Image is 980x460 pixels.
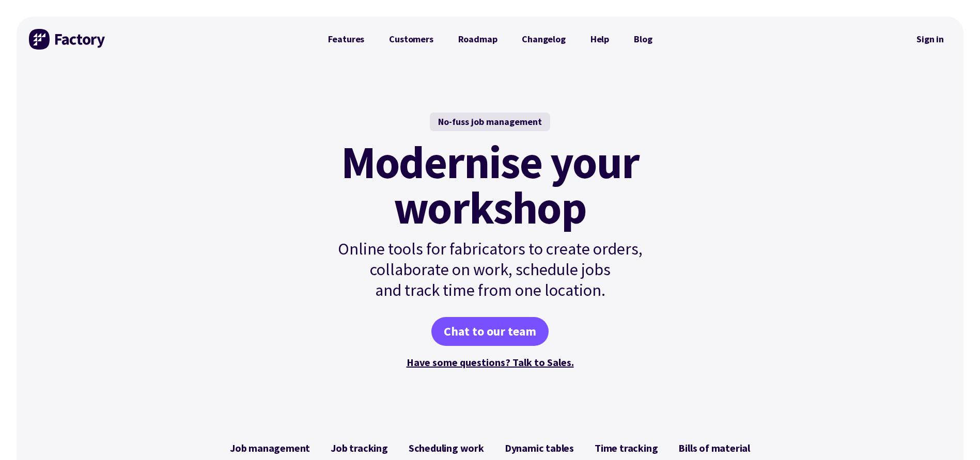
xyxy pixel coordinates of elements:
[316,29,665,50] nav: Primary Navigation
[578,29,621,50] a: Help
[446,29,510,50] a: Roadmap
[377,29,445,50] a: Customers
[29,29,106,50] img: Factory
[316,239,665,300] p: Online tools for fabricators to create orders, collaborate on work, schedule jobs and track time ...
[230,442,310,454] span: Job management
[909,27,951,51] nav: Secondary Navigation
[407,356,574,369] a: Have some questions? Talk to Sales.
[509,29,578,50] a: Changelog
[595,442,658,454] span: Time tracking
[909,27,951,51] a: Sign in
[928,410,980,460] iframe: Chat Widget
[341,139,639,230] mark: Modernise your workshop
[621,29,664,50] a: Blog
[409,442,484,454] span: Scheduling work
[430,113,550,131] div: No-fuss job management
[431,317,549,346] a: Chat to our team
[316,29,377,50] a: Features
[678,442,750,454] span: Bills of material
[505,442,574,454] span: Dynamic tables
[331,442,388,454] span: Job tracking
